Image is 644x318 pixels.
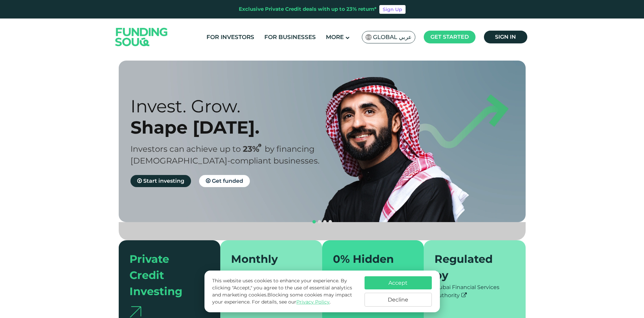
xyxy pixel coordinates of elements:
[366,34,372,40] img: SA Flag
[365,276,432,289] button: Accept
[322,219,328,224] button: navigation
[252,299,331,305] span: For details, see our .
[379,5,406,14] a: Sign Up
[333,251,405,283] div: 0% Hidden Fees
[430,34,469,40] span: Get started
[243,144,265,154] span: 23%
[212,277,357,306] p: This website uses cookies to enhance your experience. By clicking "Accept," you agree to the use ...
[484,31,527,43] a: Sign in
[130,117,334,138] div: Shape [DATE].
[212,178,243,184] span: Get funded
[373,33,412,41] span: Global عربي
[130,175,191,187] a: Start investing
[129,306,141,317] img: arrow
[239,5,377,13] div: Exclusive Private Credit deals with up to 23% return*
[129,251,202,299] div: Private Credit Investing
[296,299,330,305] a: Privacy Policy
[495,34,516,40] span: Sign in
[326,34,344,40] span: More
[130,96,334,117] div: Invest. Grow.
[212,292,352,305] span: Blocking some cookies may impact your experience.
[199,175,250,187] a: Get funded
[205,32,256,43] a: For Investors
[130,144,241,154] span: Investors can achieve up to
[328,219,333,224] button: navigation
[109,20,175,54] img: Logo
[365,293,432,307] button: Decline
[143,178,184,184] span: Start investing
[434,283,515,299] div: Dubai Financial Services Authority
[311,219,317,224] button: navigation
[258,144,261,147] i: 23% IRR (expected) ~ 15% Net yield (expected)
[317,219,322,224] button: navigation
[263,32,317,43] a: For Businesses
[434,251,507,283] div: Regulated by
[231,251,303,283] div: Monthly repayments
